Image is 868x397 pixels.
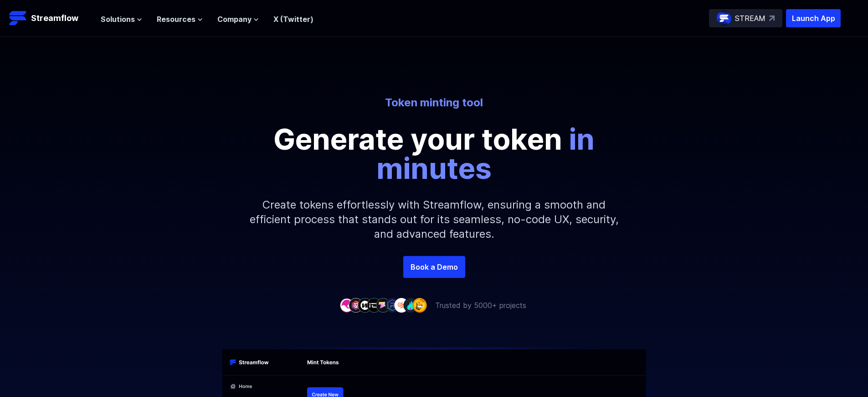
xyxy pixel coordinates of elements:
[349,298,363,312] img: company-2
[339,298,354,312] img: company-1
[217,14,259,25] button: Company
[769,16,775,21] img: top-right-arrow.svg
[9,9,27,27] img: Streamflow Logo
[376,121,595,186] span: in minutes
[412,298,427,312] img: company-9
[385,298,400,312] img: company-6
[709,9,782,27] a: STREAM
[182,95,687,110] p: Token minting tool
[238,183,630,256] p: Create tokens effortlessly with Streamflow, ensuring a smooth and efficient process that stands o...
[157,14,195,25] span: Resources
[403,256,465,278] a: Book a Demo
[358,298,372,312] img: company-3
[786,9,841,27] button: Launch App
[717,11,731,26] img: streamflow-logo-circle.png
[435,300,526,311] p: Trusted by 5000+ projects
[273,15,313,24] a: X (Twitter)
[229,125,639,183] p: Generate your token
[217,14,252,25] span: Company
[157,14,203,25] button: Resources
[376,298,390,312] img: company-5
[9,9,92,27] a: Streamflow
[31,12,78,25] p: Streamflow
[101,14,142,25] button: Solutions
[403,298,418,312] img: company-8
[735,13,765,24] p: STREAM
[394,298,409,312] img: company-7
[101,14,135,25] span: Solutions
[367,298,381,312] img: company-4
